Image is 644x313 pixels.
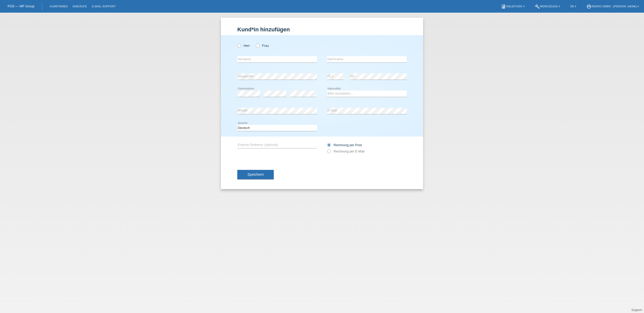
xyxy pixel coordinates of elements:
label: Rechnung per Post [327,143,362,147]
a: buildWerkzeuge ▾ [532,5,563,8]
i: book [501,4,506,9]
a: Support [631,308,642,312]
a: Kund*innen [47,5,70,8]
button: Speichern [237,170,274,180]
label: Rechnung per E-Mail [327,149,364,153]
label: Frau [256,44,269,48]
a: E-Mail Support [89,5,118,8]
h1: Kund*in hinzufügen [237,26,407,33]
a: Einkäufe [70,5,89,8]
input: Rechnung per Post [327,143,330,149]
a: POS — MF Group [8,4,34,8]
input: Frau [256,44,259,47]
i: account_circle [586,4,591,9]
input: Rechnung per E-Mail [327,149,330,156]
a: account_circleRedro GmbH - [PERSON_NAME] ▾ [584,5,641,8]
label: Herr [237,44,250,48]
input: Herr [237,44,241,47]
a: DE ▾ [568,5,579,8]
span: Speichern [247,172,264,176]
i: build [535,4,540,9]
a: bookAnleitung ▾ [498,5,527,8]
